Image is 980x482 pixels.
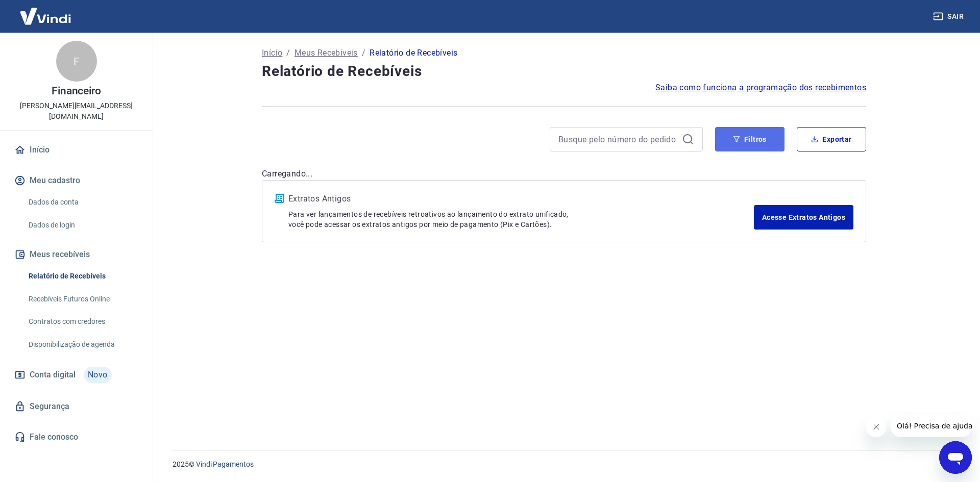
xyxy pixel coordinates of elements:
[939,441,972,474] iframe: Botão para abrir a janela de mensagens
[715,127,785,151] button: Filtros
[288,209,754,230] p: Para ver lançamentos de recebíveis retroativos ao lançamento do extrato unificado, você pode aces...
[295,47,358,59] a: Meus Recebíveis
[797,127,866,151] button: Exportar
[286,47,290,59] p: /
[6,7,86,15] span: Olá! Precisa de ajuda?
[558,132,678,147] input: Busque pelo número do pedido
[12,426,140,448] a: Fale conosco
[12,169,140,192] button: Meu cadastro
[8,100,144,122] p: [PERSON_NAME][EMAIL_ADDRESS][DOMAIN_NAME]
[288,193,754,205] p: Extratos Antigos
[196,460,254,468] a: Vindi Pagamentos
[24,311,140,332] a: Contratos com credores
[56,41,97,82] div: F
[24,334,140,355] a: Disponibilização de agenda
[52,86,102,96] p: Financeiro
[262,168,866,180] p: Carregando...
[12,1,79,32] img: Vindi
[84,367,112,383] span: Novo
[12,395,140,418] a: Segurança
[12,363,140,387] a: Conta digitalNovo
[24,215,140,236] a: Dados de login
[754,205,853,230] a: Acesse Extratos Antigos
[12,243,140,266] button: Meus recebíveis
[275,194,284,203] img: ícone
[931,7,968,26] button: Sair
[24,192,140,213] a: Dados da conta
[24,266,140,287] a: Relatório de Recebíveis
[370,47,457,59] p: Relatório de Recebíveis
[362,47,365,59] p: /
[12,139,140,161] a: Início
[30,368,76,382] span: Conta digital
[891,415,972,437] iframe: Mensagem da empresa
[262,61,866,82] h4: Relatório de Recebíveis
[655,82,866,94] a: Saiba como funciona a programação dos recebimentos
[866,417,887,437] iframe: Fechar mensagem
[24,289,140,310] a: Recebíveis Futuros Online
[173,459,955,470] p: 2025 ©
[262,47,282,59] a: Início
